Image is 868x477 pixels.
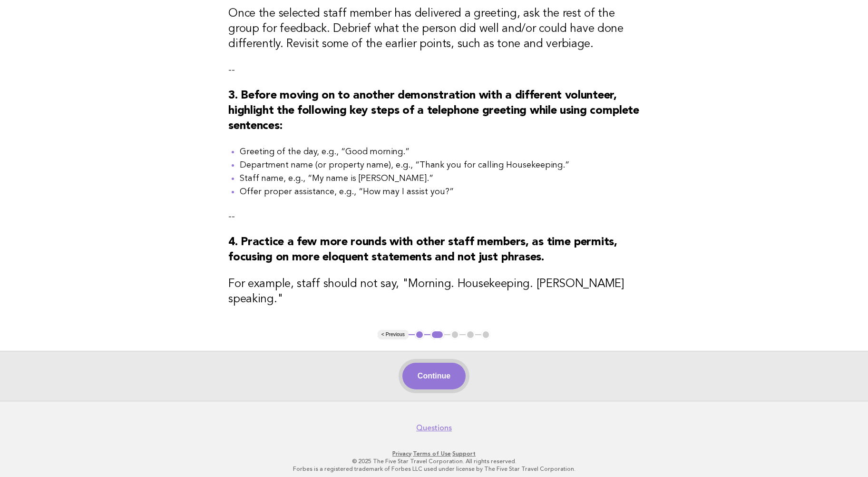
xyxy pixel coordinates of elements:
button: 1 [415,330,424,339]
strong: 4. Practice a few more rounds with other staff members, as time permits, focusing on more eloquen... [228,237,617,263]
li: Staff name, e.g., “My name is [PERSON_NAME].” [240,172,640,185]
a: Support [452,450,476,457]
button: 2 [430,330,444,339]
p: · · [143,450,725,457]
p: © 2025 The Five Star Travel Corporation. All rights reserved. [143,457,725,465]
strong: 3. Before moving on to another demonstration with a different volunteer, highlight the following ... [228,90,639,132]
h3: For example, staff should not say, "Morning. Housekeeping. [PERSON_NAME] speaking." [228,277,640,307]
a: Privacy [392,450,411,457]
button: Continue [402,363,466,389]
li: Offer proper assistance, e.g., “How may I assist you?” [240,185,640,199]
a: Terms of Use [413,450,451,457]
p: -- [228,63,640,77]
li: Greeting of the day, e.g., “Good morning.” [240,145,640,159]
h3: Once the selected staff member has delivered a greeting, ask the rest of the group for feedback. ... [228,6,640,52]
p: -- [228,210,640,223]
button: < Previous [378,330,409,339]
li: Department name (or property name), e.g., “Thank you for calling Housekeeping.” [240,159,640,172]
p: Forbes is a registered trademark of Forbes LLC used under license by The Five Star Travel Corpora... [143,465,725,473]
a: Questions [416,423,452,433]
